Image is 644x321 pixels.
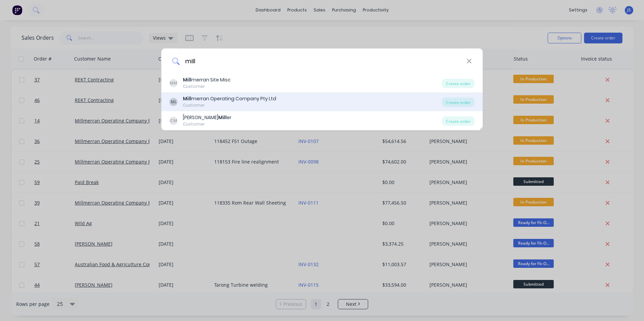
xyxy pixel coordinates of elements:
div: Customer [183,102,276,108]
div: merran Operating Company Pty Ltd [183,95,276,102]
b: Mill [183,95,191,102]
div: CM [169,117,178,125]
b: Mill [183,76,191,83]
div: merran Site Misc [183,76,231,83]
div: Create order [442,116,475,126]
input: Enter a customer name to create a new order... [180,48,466,74]
div: Customer [183,121,231,127]
div: Customer [183,83,231,90]
div: MM [169,79,178,87]
div: Create order [442,98,475,107]
div: Create order [442,79,475,88]
div: [PERSON_NAME] er [183,114,231,121]
b: Mill [218,114,227,121]
div: ML [169,98,178,106]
